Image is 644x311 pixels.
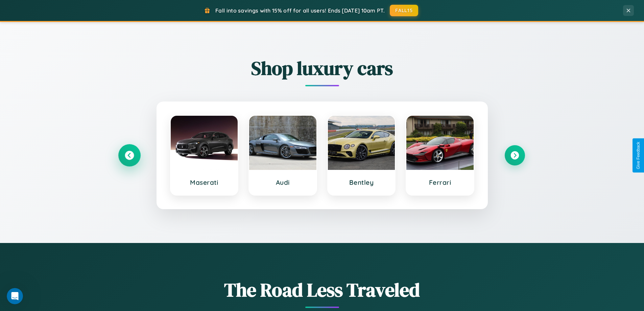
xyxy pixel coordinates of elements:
[413,178,467,186] h3: Ferrari
[256,178,310,186] h3: Audi
[636,142,641,169] div: Give Feedback
[335,178,388,186] h3: Bentley
[177,178,231,186] h3: Maserati
[7,288,23,304] iframe: Intercom live chat
[215,7,385,14] span: Fall into savings with 15% off for all users! Ends [DATE] 10am PT.
[390,5,418,16] button: FALL15
[119,277,525,303] h1: The Road Less Traveled
[119,55,525,81] h2: Shop luxury cars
